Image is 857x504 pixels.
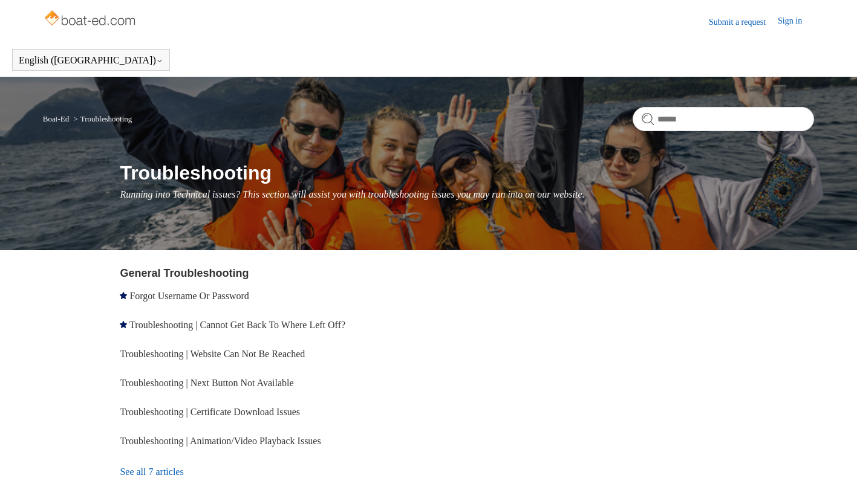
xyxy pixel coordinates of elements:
li: Troubleshooting [71,114,132,123]
input: Search [633,107,814,131]
a: Troubleshooting | Animation/Video Playback Issues [120,436,321,446]
h1: Troubleshooting [120,158,814,187]
a: See all 7 articles [120,456,432,488]
svg: Promoted article [120,292,127,299]
a: Troubleshooting | Website Can Not Be Reached [120,349,305,359]
a: Troubleshooting | Cannot Get Back To Where Left Off? [129,320,345,330]
button: English ([GEOGRAPHIC_DATA]) [19,55,163,66]
a: General Troubleshooting [120,267,249,279]
svg: Promoted article [120,321,127,328]
a: Boat-Ed [43,114,69,123]
a: Troubleshooting | Next Button Not Available [120,378,293,388]
p: Running into Technical issues? This section will assist you with troubleshooting issues you may r... [120,187,814,202]
img: Boat-Ed Help Center home page [43,7,139,31]
a: Submit a request [709,16,778,28]
li: Boat-Ed [43,114,71,123]
a: Troubleshooting | Certificate Download Issues [120,407,300,417]
a: Forgot Username Or Password [129,291,249,301]
div: Live chat [816,464,848,495]
a: Sign in [778,15,814,29]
